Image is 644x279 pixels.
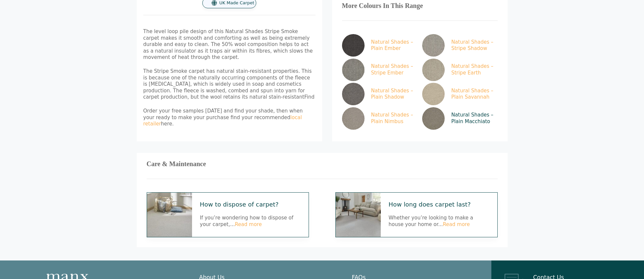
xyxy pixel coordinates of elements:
[342,34,415,57] a: Natural Shades – Plain Ember
[304,94,315,100] span: Find
[143,28,313,60] span: The level loop pile design of this Natural Shades Stripe Smoke carpet makes it smooth and comfort...
[147,163,498,165] h3: Care & Maintenance
[422,83,445,105] img: Plain sandy tone
[422,83,495,105] a: Natural Shades – Plain Savannah
[342,34,365,57] img: smokey grey tone
[342,107,415,130] a: Natural Shades – Plain Nimbus
[342,59,365,81] img: Cream & Grey Stripe
[422,59,495,81] a: Natural Shades – Stripe Earth
[235,221,262,227] a: Read more
[389,201,489,208] a: How long does carpet last?
[422,107,495,130] a: Natural Shades – Plain Macchiato
[389,201,489,228] div: Whether you’re looking to make a house your home or...
[443,221,470,227] a: Read more
[422,34,445,57] img: mid grey & cream stripe
[342,59,415,81] a: Natural Shades – Stripe Ember
[143,108,303,127] span: Order your free samples [DATE] and find your shade, then when your ready to make your purchase fi...
[422,34,495,57] a: Natural Shades – Stripe Shadow
[200,201,301,208] a: How to dispose of carpet?
[422,107,445,130] img: Plain Macchiato
[143,68,312,100] span: The Stripe Smoke carpet has natural stain-resistant properties. This is because one of the natura...
[342,83,365,105] img: Plain Shadow Dark Grey
[143,115,302,127] a: local retailer
[219,0,254,6] span: UK Made Carpet
[342,83,415,105] a: Natural Shades – Plain Shadow
[422,59,445,81] img: Soft beige & cream stripe
[342,107,365,130] img: Plain Nimbus Mid Grey
[200,201,301,228] div: If you’re wondering how to dispose of your carpet,...
[342,5,498,7] h3: More Colours In This Range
